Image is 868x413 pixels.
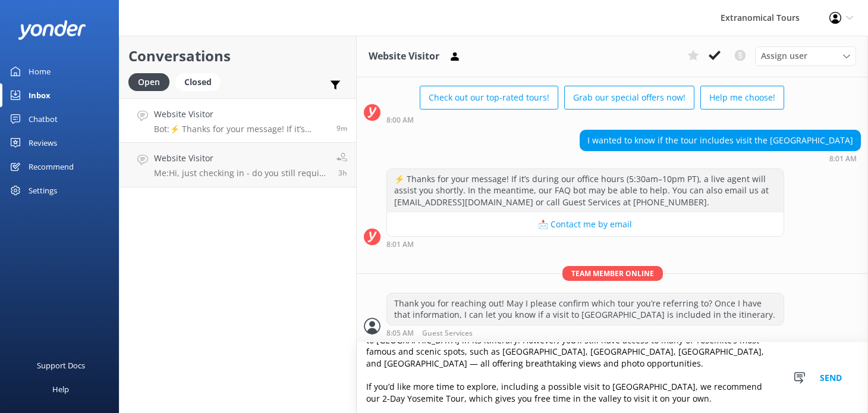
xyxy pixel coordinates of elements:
button: Check out our top-rated tours! [420,86,558,109]
h3: Website Visitor [369,49,439,64]
a: Open [128,75,175,88]
div: Closed [175,73,221,91]
strong: 8:01 AM [829,155,857,162]
span: Assign user [761,49,807,62]
div: Support Docs [37,353,85,377]
span: Oct 12 2025 08:01am (UTC -07:00) America/Tijuana [336,123,347,133]
span: Oct 12 2025 04:35am (UTC -07:00) America/Tijuana [338,168,347,178]
a: Website VisitorBot:⚡ Thanks for your message! If it’s during our office hours (5:30am–10pm PT), a... [119,98,356,143]
strong: 8:05 AM [386,330,414,337]
button: Send [809,342,853,413]
div: Oct 12 2025 08:01am (UTC -07:00) America/Tijuana [580,154,861,162]
div: Oct 12 2025 08:01am (UTC -07:00) America/Tijuana [386,240,784,248]
a: Website VisitorMe:Hi, just checking in - do you still require assistance from our team on this? T... [119,143,356,187]
div: Assign User [755,46,856,65]
strong: 8:01 AM [386,241,414,248]
div: Home [29,60,51,83]
span: Guest Services [422,330,473,337]
p: Bot: ⚡ Thanks for your message! If it’s during our office hours (5:30am–10pm PT), a live agent wi... [154,124,328,134]
div: Thank you for reaching out! May I please confirm which tour you’re referring to? Once I have that... [387,293,784,325]
div: Inbox [29,83,51,107]
div: ⚡ Thanks for your message! If it’s during our office hours (5:30am–10pm PT), a live agent will as... [387,169,784,212]
div: I wanted to know if the tour includes visit the [GEOGRAPHIC_DATA] [580,130,860,151]
button: Grab our special offers now! [564,86,694,109]
button: 📩 Contact me by email [387,212,784,236]
div: Chatbot [29,107,58,131]
div: Help [52,377,69,401]
span: Team member online [562,266,663,281]
a: Closed [175,75,227,88]
div: Open [128,73,169,91]
div: Settings [29,179,57,202]
p: Me: Hi, just checking in - do you still require assistance from our team on this? Thank you. [154,168,328,179]
div: Oct 12 2025 08:05am (UTC -07:00) America/Tijuana [386,328,784,337]
textarea: The Yosemite and Giant Sequoias One-Day Tour from [GEOGRAPHIC_DATA] does not include a visit to [... [357,342,868,413]
h2: Conversations [128,45,347,67]
img: yonder-white-logo.png [18,20,86,40]
div: Recommend [29,155,74,179]
div: Reviews [29,131,57,155]
strong: 8:00 AM [386,117,414,124]
button: Help me choose! [700,86,784,109]
h4: Website Visitor [154,108,328,121]
h4: Website Visitor [154,152,328,165]
div: Oct 12 2025 08:00am (UTC -07:00) America/Tijuana [386,115,784,124]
